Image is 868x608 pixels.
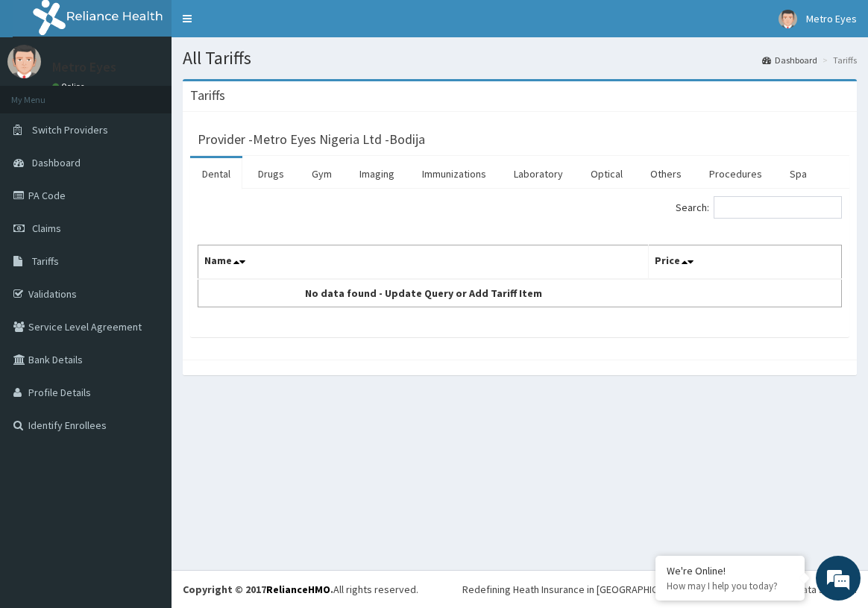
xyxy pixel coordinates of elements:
[7,45,41,78] img: User Image
[52,60,116,74] p: Metro Eyes
[347,158,406,189] a: Imaging
[246,158,296,189] a: Drugs
[638,158,694,189] a: Others
[410,158,498,189] a: Immunizations
[502,158,575,189] a: Laboratory
[779,10,797,28] img: User Image
[190,89,225,102] h3: Tariffs
[32,156,81,169] span: Dashboard
[183,48,857,68] h1: All Tariffs
[198,133,425,146] h3: Provider - Metro Eyes Nigeria Ltd -Bodija
[697,158,774,189] a: Procedures
[32,123,108,137] span: Switch Providers
[300,158,344,189] a: Gym
[32,254,59,268] span: Tariffs
[676,196,842,219] label: Search:
[462,582,857,597] div: Redefining Heath Insurance in [GEOGRAPHIC_DATA] using Telemedicine and Data Science!
[778,158,819,189] a: Spa
[649,245,842,280] th: Price
[198,245,649,280] th: Name
[266,583,330,596] a: RelianceHMO
[183,583,333,596] strong: Copyright © 2017 .
[32,222,61,235] span: Claims
[806,12,857,25] span: Metro Eyes
[579,158,635,189] a: Optical
[667,564,793,577] div: We're Online!
[714,196,842,219] input: Search:
[667,580,793,592] p: How may I help you today?
[198,279,649,307] td: No data found - Update Query or Add Tariff Item
[52,81,88,92] a: Online
[762,54,817,66] a: Dashboard
[190,158,242,189] a: Dental
[172,570,868,608] footer: All rights reserved.
[819,54,857,66] li: Tariffs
